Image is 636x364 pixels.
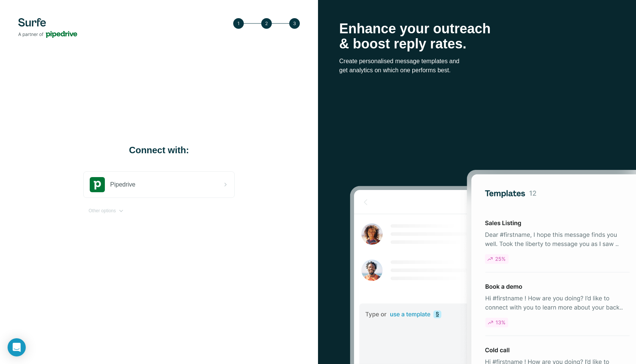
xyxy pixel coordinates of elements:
[18,18,77,38] img: Surfe's logo
[233,18,300,29] img: Step 3
[339,21,615,36] p: Enhance your outreach
[339,57,615,66] p: Create personalised message templates and
[8,338,26,356] div: Open Intercom Messenger
[89,207,116,214] span: Other options
[339,66,615,75] p: get analytics on which one performs best.
[339,36,615,51] p: & boost reply rates.
[110,180,136,189] span: Pipedrive
[83,144,235,156] h1: Connect with:
[90,177,105,192] img: pipedrive's logo
[350,170,636,364] img: Surfe Stock Photo - Selling good vibes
